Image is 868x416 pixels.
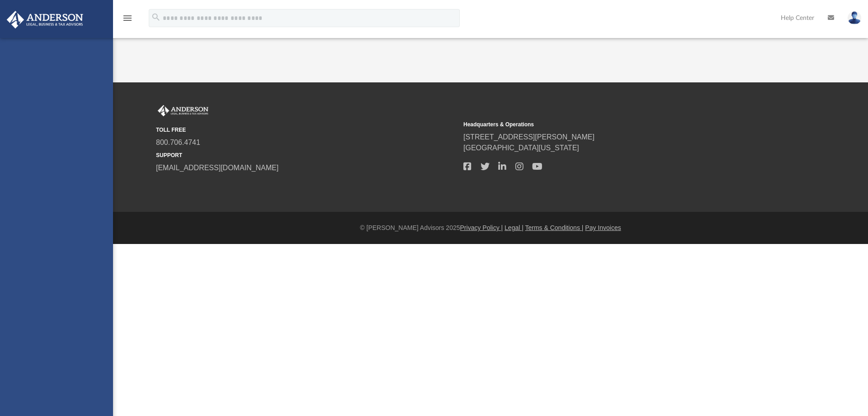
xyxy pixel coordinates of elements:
a: Pay Invoices [585,224,621,231]
a: menu [122,17,133,24]
i: search [151,12,161,22]
div: © [PERSON_NAME] Advisors 2025 [113,223,868,233]
a: [STREET_ADDRESS][PERSON_NAME] [463,133,594,141]
a: [GEOGRAPHIC_DATA][US_STATE] [463,144,579,152]
a: Terms & Conditions | [525,224,584,231]
small: Headquarters & Operations [463,120,764,129]
a: 800.706.4741 [156,139,200,146]
small: SUPPORT [156,151,457,159]
img: User Pic [848,11,861,24]
small: TOLL FREE [156,126,457,134]
i: menu [122,13,133,24]
img: Anderson Advisors Platinum Portal [156,105,210,117]
a: Legal | [505,224,524,231]
a: [EMAIL_ADDRESS][DOMAIN_NAME] [156,164,278,172]
a: Privacy Policy | [460,224,503,231]
img: Anderson Advisors Platinum Portal [4,11,86,29]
